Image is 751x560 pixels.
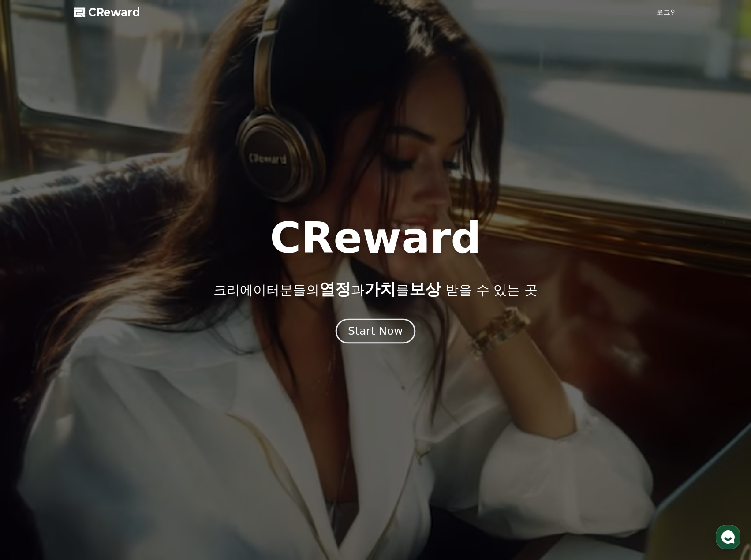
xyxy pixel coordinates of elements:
span: 대화 [81,293,91,300]
p: 크리에이터분들의 과 를 받을 수 있는 곳 [213,280,537,298]
a: 대화 [58,280,114,302]
a: 로그인 [656,7,677,18]
div: Start Now [348,324,403,339]
span: 홈 [28,293,33,300]
span: CReward [88,5,140,19]
button: Start Now [336,319,415,344]
a: 홈 [3,280,58,302]
span: 설정 [136,293,147,300]
span: 보상 [409,280,441,298]
span: 가치 [364,280,396,298]
h1: CReward [270,217,481,259]
span: 열정 [319,280,351,298]
a: CReward [74,5,140,19]
a: Start Now [337,328,414,336]
a: 설정 [114,280,169,302]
